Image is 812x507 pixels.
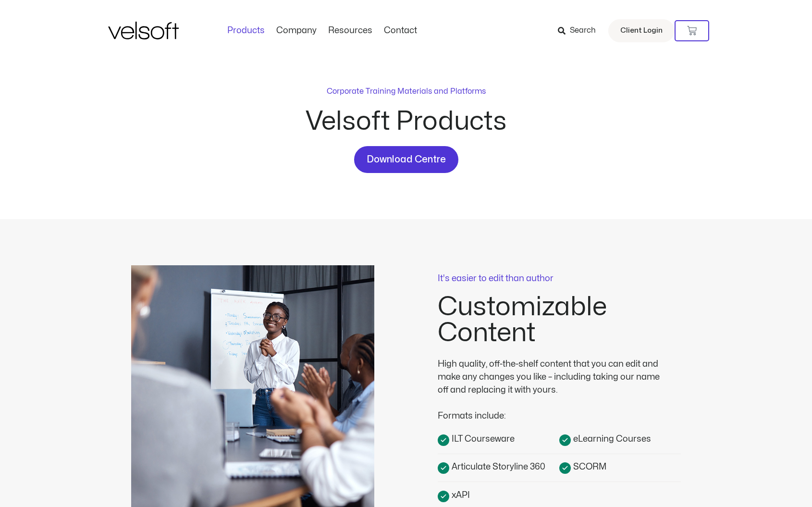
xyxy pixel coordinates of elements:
p: Corporate Training Materials and Platforms [327,86,486,97]
h2: Customizable Content [438,294,681,346]
div: High quality, off-the-shelf content that you can edit and make any changes you like – including t... [438,358,668,396]
h2: Velsoft Products [233,109,579,135]
span: Download Centre [367,152,446,167]
a: ContactMenu Toggle [378,25,423,36]
a: ResourcesMenu Toggle [322,25,378,36]
nav: Menu [221,25,423,36]
a: ProductsMenu Toggle [221,25,271,36]
p: It's easier to edit than author [438,274,681,283]
a: Download Centre [354,146,458,173]
div: Formats include: [438,396,668,422]
a: Search [558,23,603,39]
a: Client Login [608,19,675,42]
span: SCORM [571,460,606,473]
span: Client Login [620,25,663,37]
a: Articulate Storyline 360 [438,460,559,474]
span: xAPI [449,489,470,502]
span: ILT Courseware [449,433,515,445]
span: eLearning Courses [571,433,651,445]
a: ILT Courseware [438,432,559,446]
span: Search [570,25,596,37]
a: CompanyMenu Toggle [271,25,322,36]
span: Articulate Storyline 360 [449,460,545,473]
a: SCORM [559,460,681,474]
img: Velsoft Training Materials [108,22,179,39]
